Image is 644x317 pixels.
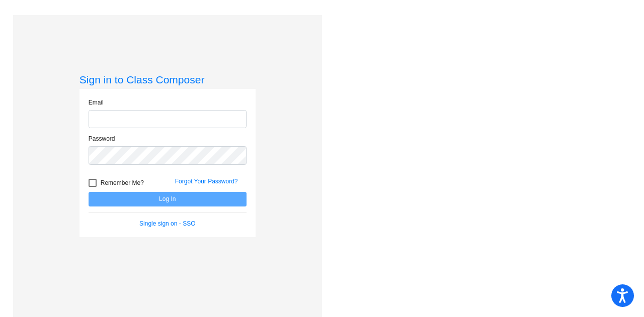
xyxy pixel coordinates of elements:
[79,73,256,86] h3: Sign in to Class Composer
[175,178,238,185] a: Forgot Your Password?
[89,192,247,206] button: Log In
[89,134,115,143] label: Password
[139,220,195,227] a: Single sign on - SSO
[101,177,144,189] span: Remember Me?
[89,98,104,107] label: Email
